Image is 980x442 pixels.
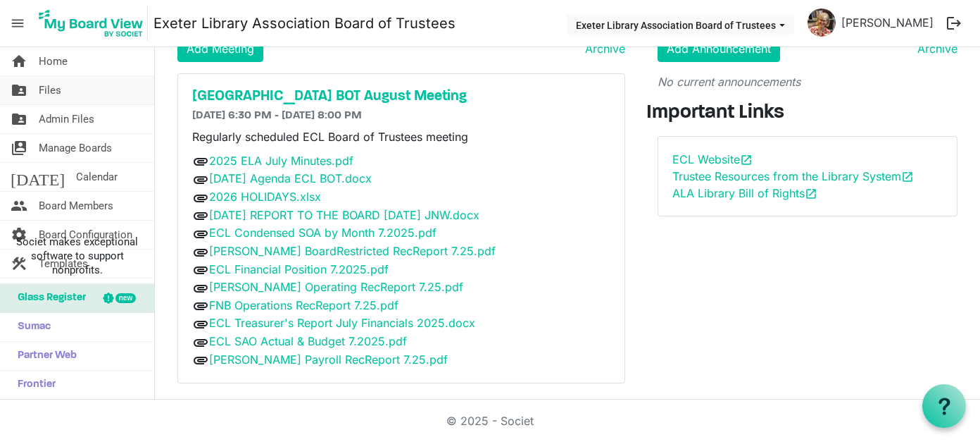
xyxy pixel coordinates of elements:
[11,342,77,370] span: Partner Web
[805,188,817,200] span: open_in_new
[11,313,51,341] span: Sumac
[192,207,209,224] span: attachment
[192,226,209,243] span: attachment
[567,15,794,35] button: Exeter Library Association Board of Trustees dropdownbutton
[153,9,456,37] a: Exeter Library Association Board of Trustees
[192,128,611,145] p: Regularly scheduled ECL Board of Trustees meeting
[192,297,209,314] span: attachment
[11,105,27,133] span: folder_shared
[39,105,94,133] span: Admin Files
[672,152,753,166] a: ECL Websiteopen_in_new
[192,262,209,278] span: attachment
[192,334,209,351] span: attachment
[209,280,463,294] a: [PERSON_NAME] Operating RecReport 7.25.pdf
[209,244,496,258] a: [PERSON_NAME] BoardRestricted RecReport 7.25.pdf
[34,6,153,41] a: My Board View Logo
[209,316,475,330] a: ECL Treasurer's Report July Financials 2025.docx
[808,8,836,37] img: oiUq6S1lSyLOqxOgPlXYhI3g0FYm13iA4qhAgY5oJQiVQn4Ddg2A9SORYVWq4Lz4pb3-biMLU3tKDRk10OVDzQ_thumb.png
[209,171,372,185] a: [DATE] Agenda ECL BOT.docx
[912,40,957,57] a: Archive
[579,40,625,57] a: Archive
[646,102,969,125] h3: Important Links
[39,134,112,162] span: Manage Boards
[11,47,27,75] span: home
[939,8,969,38] button: logout
[11,371,56,399] span: Frontier
[740,154,753,166] span: open_in_new
[115,293,136,303] div: new
[672,169,914,183] a: Trustee Resources from the Library Systemopen_in_new
[11,221,27,249] span: settings
[209,352,448,367] a: [PERSON_NAME] Payroll RecReport 7.25.pdf
[209,190,321,204] a: 2026 HOLIDAYS.xlsx
[209,298,398,312] a: FNB Operations RecReport 7.25.pdf
[192,244,209,261] span: attachment
[6,235,148,277] span: Societ makes exceptional software to support nonprofits.
[39,76,61,104] span: Files
[192,316,209,333] span: attachment
[39,221,132,249] span: Board Configuration
[11,134,27,162] span: switch_account
[209,208,479,222] a: [DATE] REPORT TO THE BOARD [DATE] JNW.docx
[192,352,209,369] span: attachment
[4,10,31,37] span: menu
[192,153,209,170] span: attachment
[39,192,113,220] span: Board Members
[192,280,209,297] span: attachment
[209,226,436,240] a: ECL Condensed SOA by Month 7.2025.pdf
[39,47,68,75] span: Home
[76,163,118,191] span: Calendar
[34,6,148,41] img: My Board View Logo
[209,262,389,276] a: ECL Financial Position 7.2025.pdf
[177,35,263,62] a: Add Meeting
[901,171,914,183] span: open_in_new
[836,8,939,37] a: [PERSON_NAME]
[11,163,65,191] span: [DATE]
[192,109,611,123] h6: [DATE] 6:30 PM - [DATE] 8:00 PM
[192,88,611,105] a: [GEOGRAPHIC_DATA] BOT August Meeting
[658,35,780,62] a: Add Announcement
[11,192,27,220] span: people
[672,186,817,200] a: ALA Library Bill of Rightsopen_in_new
[209,334,407,348] a: ECL SAO Actual & Budget 7.2025.pdf
[192,190,209,207] span: attachment
[11,76,27,104] span: folder_shared
[446,414,534,428] a: © 2025 - Societ
[192,171,209,188] span: attachment
[658,73,957,90] p: No current announcements
[209,154,353,168] a: 2025 ELA July Minutes.pdf
[11,284,86,312] span: Glass Register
